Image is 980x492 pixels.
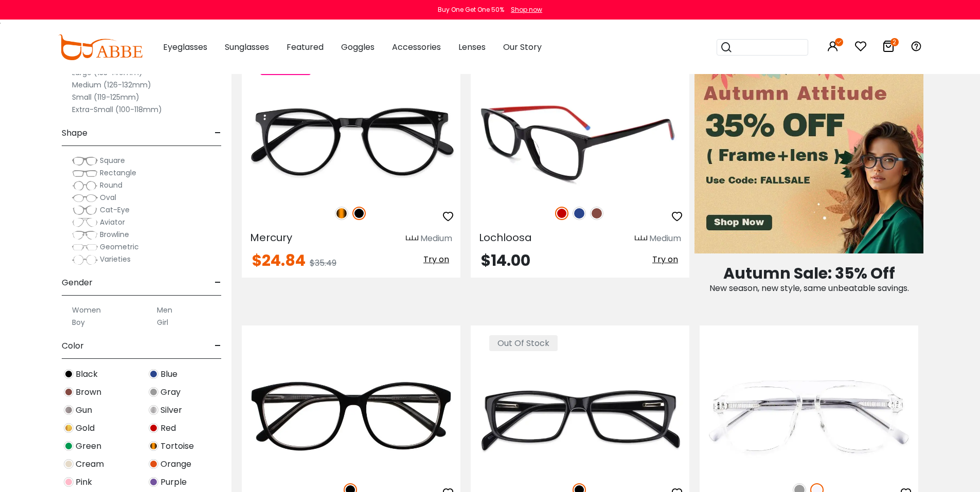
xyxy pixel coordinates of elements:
span: Cat-Eye [100,205,130,215]
img: Gray [149,387,158,397]
span: Try on [652,253,678,265]
button: Try on [649,253,681,266]
span: Rectangle [100,168,136,178]
span: Square [100,155,125,166]
img: Red Lochloosa - Acetate ,Universal Bridge Fit [471,86,689,196]
label: Medium (126-132mm) [72,79,151,91]
span: Try on [423,253,449,265]
img: Tortoise [149,441,158,451]
span: Goggles [341,41,375,53]
span: Out Of Stock [489,335,558,351]
img: Blue [573,207,586,220]
span: Silver [161,404,182,416]
span: Browline [100,229,129,240]
span: Lenses [458,41,486,53]
div: Shop now [511,5,542,14]
img: Gold [64,423,74,433]
span: Mercury [250,230,292,245]
img: Tortoise [335,207,348,220]
img: Black [64,369,74,379]
img: Black Bolivia - Acetate ,Universal Bridge Fit [242,362,460,472]
span: Gun [76,404,92,416]
label: Women [72,304,101,316]
span: Geometric [100,242,139,252]
img: Black Charleston - Acetate ,Universal Bridge Fit [471,362,689,472]
img: Varieties.png [72,254,98,265]
img: Autumn Attitude Sale [694,49,923,254]
span: Brown [76,386,101,398]
span: Eyeglasses [163,41,207,53]
img: Cream [64,459,74,469]
span: Autumn Sale: 35% Off [723,262,895,284]
img: Gun [64,405,74,415]
img: Blue [149,369,158,379]
span: Our Story [503,41,542,53]
span: - [215,270,221,295]
span: Oval [100,192,116,203]
div: Medium [649,232,681,245]
img: size ruler [406,235,418,243]
a: Shop now [506,5,542,14]
span: Accessories [392,41,441,53]
span: Color [62,334,84,358]
span: Round [100,180,122,190]
img: Silver [149,405,158,415]
img: abbeglasses.com [58,34,142,60]
img: Geometric.png [72,242,98,252]
span: Gray [161,386,181,398]
a: 2 [882,42,895,54]
span: Green [76,440,101,452]
label: Girl [157,316,168,329]
button: Try on [420,253,452,266]
img: Rectangle.png [72,168,98,178]
img: Oval.png [72,193,98,203]
span: Sunglasses [225,41,269,53]
img: Translucent Hijinks - ,Universal Bridge Fit [700,362,918,472]
span: Aviator [100,217,125,227]
img: Brown [64,387,74,397]
img: Black Mercury - Acetate ,Universal Bridge Fit [242,86,460,196]
img: Red [149,423,158,433]
span: Gender [62,270,93,295]
label: Men [157,304,172,316]
img: Browline.png [72,230,98,240]
img: Cat-Eye.png [72,205,98,215]
img: Pink [64,477,74,487]
div: Buy One Get One 50% [438,5,504,14]
span: Purple [161,476,187,488]
span: Orange [161,458,191,470]
span: - [215,334,221,358]
label: Boy [72,316,85,329]
img: size ruler [635,235,647,243]
span: Tortoise [161,440,194,452]
img: Square.png [72,156,98,166]
img: Black [352,207,366,220]
span: - [215,121,221,145]
span: Red [161,422,176,434]
div: Medium [420,232,452,245]
span: Blue [161,368,177,380]
img: Purple [149,477,158,487]
span: Shape [62,121,87,145]
img: Red [555,207,568,220]
span: Gold [76,422,95,434]
span: Pink [76,476,92,488]
img: Orange [149,459,158,469]
span: New season, new style, same unbeatable savings. [709,282,909,294]
span: $35.49 [310,257,336,269]
label: Extra-Small (100-118mm) [72,103,162,116]
i: 2 [890,38,899,46]
img: Round.png [72,180,98,191]
span: $24.84 [252,249,306,271]
span: Black [76,368,98,380]
img: Aviator.png [72,217,98,228]
span: Varieties [100,254,131,264]
img: Green [64,441,74,451]
span: Lochloosa [479,230,532,245]
span: Featured [287,41,324,53]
